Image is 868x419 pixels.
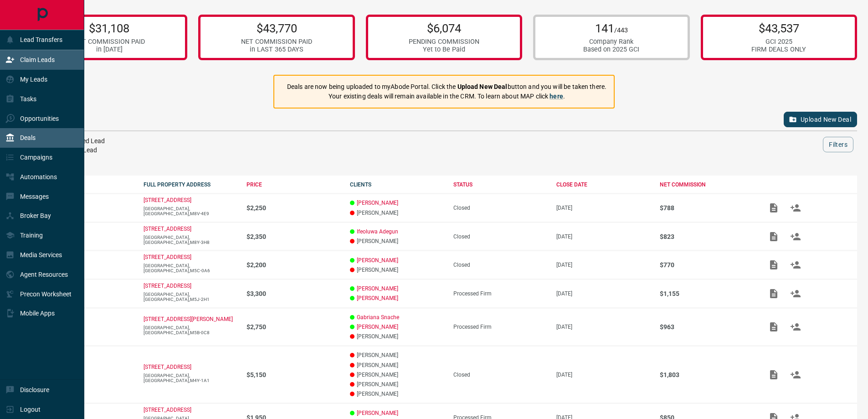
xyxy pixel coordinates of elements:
[357,200,398,206] a: [PERSON_NAME]
[144,206,238,216] p: [GEOGRAPHIC_DATA],[GEOGRAPHIC_DATA],M8V-4E9
[40,324,134,330] p: Lease - Co-Op
[784,112,857,127] button: Upload New Deal
[785,290,806,296] span: Match Clients
[247,323,341,331] p: $2,750
[350,333,444,340] p: [PERSON_NAME]
[247,204,341,212] p: $2,250
[453,205,548,211] div: Closed
[350,391,444,397] p: [PERSON_NAME]
[74,38,145,46] div: NET COMMISSION PAID
[287,92,606,101] p: Your existing deals will remain available in the CRM. To learn about MAP click .
[247,261,341,269] p: $2,200
[457,83,508,90] strong: Upload New Deal
[350,181,444,188] div: CLIENTS
[583,38,639,46] div: Company Rank
[350,210,444,216] p: [PERSON_NAME]
[40,233,134,240] p: Lease - Co-Op
[660,371,754,378] p: $1,803
[751,38,806,46] div: GCI 2025
[350,267,444,273] p: [PERSON_NAME]
[409,21,479,35] p: $6,074
[144,235,238,245] p: [GEOGRAPHIC_DATA],[GEOGRAPHIC_DATA],M8Y-3H8
[550,93,563,100] a: here
[144,364,191,370] a: [STREET_ADDRESS]
[751,46,806,53] div: FIRM DEALS ONLY
[556,262,651,268] p: [DATE]
[350,238,444,244] p: [PERSON_NAME]
[40,372,134,378] p: Lease - Co-Op
[144,254,191,260] a: [STREET_ADDRESS]
[144,407,191,413] a: [STREET_ADDRESS]
[763,290,785,296] span: Add / View Documents
[614,26,628,34] span: /443
[350,352,444,358] p: [PERSON_NAME]
[144,283,191,289] a: [STREET_ADDRESS]
[241,46,312,53] div: in LAST 365 DAYS
[556,372,651,378] p: [DATE]
[583,21,639,35] p: 141
[357,314,399,321] a: Gabriana Snache
[144,325,238,335] p: [GEOGRAPHIC_DATA],[GEOGRAPHIC_DATA],M5B-0C8
[241,38,312,46] div: NET COMMISSION PAID
[660,233,754,240] p: $823
[350,381,444,388] p: [PERSON_NAME]
[40,205,134,211] p: Lease - Co-Op
[785,261,806,268] span: Match Clients
[556,290,651,297] p: [DATE]
[453,290,548,297] div: Processed Firm
[660,261,754,269] p: $770
[247,181,341,188] div: PRICE
[247,290,341,297] p: $3,300
[763,233,785,239] span: Add / View Documents
[763,261,785,268] span: Add / View Documents
[785,371,806,378] span: Match Clients
[660,323,754,331] p: $963
[74,21,145,35] p: $31,108
[556,233,651,240] p: [DATE]
[763,204,785,211] span: Add / View Documents
[823,137,853,152] button: Filters
[357,257,398,264] a: [PERSON_NAME]
[144,197,191,203] a: [STREET_ADDRESS]
[287,82,606,92] p: Deals are now being uploaded to myAbode Portal. Click the button and you will be taken there.
[40,290,134,297] p: Lease - Co-Op
[350,372,444,378] p: [PERSON_NAME]
[357,324,398,330] a: [PERSON_NAME]
[357,285,398,292] a: [PERSON_NAME]
[785,204,806,211] span: Match Clients
[74,46,145,53] div: in [DATE]
[556,324,651,330] p: [DATE]
[660,204,754,212] p: $788
[241,21,312,35] p: $43,770
[144,263,238,273] p: [GEOGRAPHIC_DATA],[GEOGRAPHIC_DATA],M5C-0A6
[453,181,548,188] div: STATUS
[785,233,806,239] span: Match Clients
[357,410,398,416] a: [PERSON_NAME]
[144,373,238,383] p: [GEOGRAPHIC_DATA],[GEOGRAPHIC_DATA],M4Y-1A1
[763,323,785,330] span: Add / View Documents
[785,323,806,330] span: Match Clients
[660,181,754,188] div: NET COMMISSION
[583,46,639,53] div: Based on 2025 GCI
[357,228,398,235] a: Ifeoluwa Adegun
[144,226,191,232] p: [STREET_ADDRESS]
[453,233,548,240] div: Closed
[751,21,806,35] p: $43,537
[144,292,238,302] p: [GEOGRAPHIC_DATA],[GEOGRAPHIC_DATA],M5J-2H1
[247,233,341,240] p: $2,350
[660,290,754,297] p: $1,155
[40,181,134,188] div: DEAL TYPE
[357,295,398,301] a: [PERSON_NAME]
[453,372,548,378] div: Closed
[556,205,651,211] p: [DATE]
[144,316,233,322] a: [STREET_ADDRESS][PERSON_NAME]
[453,324,548,330] div: Processed Firm
[556,181,651,188] div: CLOSE DATE
[763,371,785,378] span: Add / View Documents
[350,362,444,368] p: [PERSON_NAME]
